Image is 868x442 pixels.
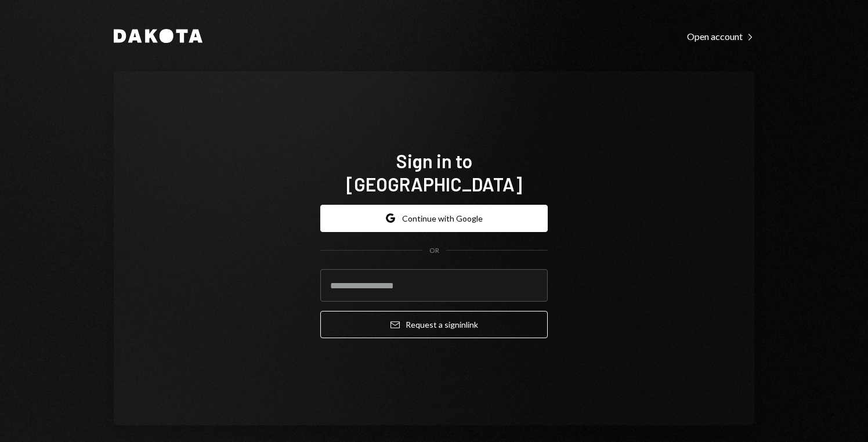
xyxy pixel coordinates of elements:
h1: Sign in to [GEOGRAPHIC_DATA] [320,149,548,195]
button: Request a signinlink [320,311,548,338]
div: OR [429,246,439,256]
a: Open account [687,30,754,42]
button: Continue with Google [320,205,548,232]
div: Open account [687,31,754,42]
